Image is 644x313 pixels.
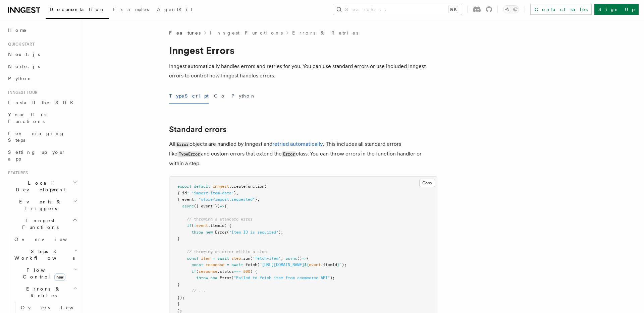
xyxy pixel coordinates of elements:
span: Inngest Functions [5,217,72,231]
button: Steps & Workflows [12,245,79,264]
button: Errors & Retries [12,283,79,302]
span: { event [177,197,194,202]
span: ); [342,262,346,267]
span: event [196,223,208,228]
a: Leveraging Steps [5,127,79,146]
span: .run [241,256,250,261]
a: Your first Functions [5,109,79,127]
button: Events & Triggers [5,196,79,214]
span: if [192,269,196,274]
span: inngest [213,184,229,189]
span: ( [196,269,199,274]
span: , [236,191,238,195]
span: ( [227,230,229,235]
span: const [187,256,199,261]
span: new [206,230,213,235]
span: if [187,223,192,228]
span: // throwing an error within a step [187,249,267,254]
span: new [210,275,217,280]
span: .status [217,269,234,274]
span: ); [278,230,283,235]
span: } [177,302,180,306]
button: TypeScript [169,88,209,104]
span: { [224,204,227,208]
button: Flow Controlnew [12,264,79,283]
span: "import-item-data" [192,191,234,195]
span: new [54,273,65,281]
a: Sign Up [594,4,639,15]
a: Inngest Functions [210,29,283,36]
span: "Failed to fetch item from ecommerce API" [234,275,330,280]
span: await [217,256,229,261]
span: const [192,262,203,267]
span: Features [5,170,28,176]
span: => [220,204,224,208]
span: }); [177,295,184,300]
span: Python [8,76,33,81]
span: Quick start [5,42,35,47]
span: ( [250,256,253,261]
span: } [177,282,180,287]
code: TypeError [177,151,201,157]
a: Examples [109,2,153,18]
span: Examples [113,7,149,12]
span: Node.js [8,64,40,69]
span: Your first Functions [8,112,48,124]
button: Copy [419,179,435,187]
span: `[URL][DOMAIN_NAME] [260,262,304,267]
span: 'fetch-item' [253,256,281,261]
span: Error [220,275,231,280]
span: : [187,191,189,195]
a: Overview [12,233,79,245]
span: Steps & Workflows [12,248,75,261]
span: } [234,191,236,195]
span: ); [177,308,182,313]
span: ${ [304,262,309,267]
button: Search...⌘K [333,4,462,15]
span: .createFunction [229,184,264,189]
span: throw [192,230,203,235]
span: { id [177,191,187,195]
button: Local Development [5,177,79,196]
span: Error [215,230,227,235]
p: All objects are handled by Inngest and . This includes all standard errors like and custom errors... [169,139,437,168]
span: Documentation [50,7,105,12]
span: Home [8,27,27,34]
a: Next.js [5,48,79,60]
span: ( [264,184,267,189]
span: await [231,262,243,267]
span: // throwing a standard error [187,217,253,222]
span: ` [339,262,342,267]
span: .itemId [321,262,337,267]
span: => [302,256,307,261]
span: // ... [192,289,206,293]
a: Node.js [5,60,79,72]
span: } [337,262,339,267]
span: ( [231,275,234,280]
span: async [182,204,194,208]
span: , [257,197,260,202]
span: ({ event }) [194,204,220,208]
kbd: ⌘K [448,6,458,13]
p: Inngest automatically handles errors and retries for you. You can use standard errors or use incl... [169,62,437,80]
a: Documentation [46,2,109,19]
span: === [234,269,241,274]
span: = [227,262,229,267]
span: Flow Control [12,267,74,280]
a: retried automatically [272,141,323,147]
span: , [281,256,283,261]
span: Next.js [8,52,40,57]
code: Error [282,151,296,157]
span: ! [194,223,196,228]
span: Events & Triggers [5,198,73,212]
span: } [177,236,180,241]
span: "Item ID is required" [229,230,278,235]
span: response [199,269,217,274]
a: Home [5,24,79,36]
span: step [231,256,241,261]
span: Install the SDK [8,100,77,105]
span: 500 [243,269,250,274]
span: throw [196,275,208,280]
button: Python [231,88,256,104]
a: AgentKit [153,2,197,18]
